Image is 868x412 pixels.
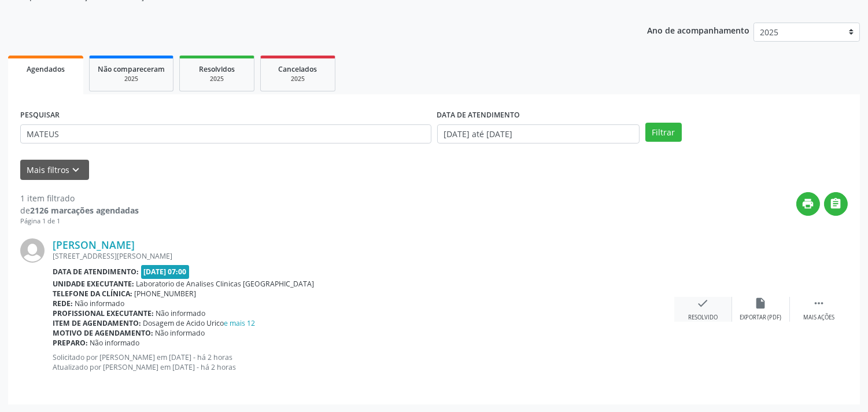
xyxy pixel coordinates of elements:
[20,124,431,144] input: Nome, CNS
[824,192,848,216] button: 
[803,314,834,322] div: Mais ações
[279,64,317,74] span: Cancelados
[647,23,749,37] p: Ano de acompanhamento
[53,338,88,348] b: Preparo:
[53,318,141,328] b: Item de agendamento:
[437,106,520,124] label: DATA DE ATENDIMENTO
[53,352,674,372] p: Solicitado por [PERSON_NAME] em [DATE] - há 2 horas Atualizado por [PERSON_NAME] em [DATE] - há 2...
[27,64,65,74] span: Agendados
[697,297,710,310] i: check
[830,197,843,210] i: 
[90,338,140,348] span: Não informado
[53,289,132,299] b: Telefone da clínica:
[53,328,153,338] b: Motivo de agendamento:
[688,314,718,322] div: Resolvido
[98,75,165,83] div: 2025
[53,279,134,289] b: Unidade executante:
[143,318,256,328] span: Dosagem de Acido Urico
[20,238,45,263] img: img
[70,164,83,176] i: keyboard_arrow_down
[53,238,135,251] a: [PERSON_NAME]
[136,279,315,289] span: Laboratorio de Analises Clinicas [GEOGRAPHIC_DATA]
[269,75,327,83] div: 2025
[224,318,256,328] a: e mais 12
[199,64,235,74] span: Resolvidos
[812,297,825,310] i: 
[20,160,89,180] button: Mais filtroskeyboard_arrow_down
[740,314,782,322] div: Exportar (PDF)
[796,192,820,216] button: print
[20,106,60,124] label: PESQUISAR
[156,328,205,338] span: Não informado
[141,265,190,278] span: [DATE] 07:00
[20,216,139,226] div: Página 1 de 1
[30,205,139,216] strong: 2126 marcações agendadas
[20,204,139,216] div: de
[53,299,73,308] b: Rede:
[437,124,640,144] input: Selecione um intervalo
[53,267,139,277] b: Data de atendimento:
[802,197,815,210] i: print
[645,123,682,142] button: Filtrar
[98,64,165,74] span: Não compareceram
[135,289,197,299] span: [PHONE_NUMBER]
[20,192,139,204] div: 1 item filtrado
[188,75,246,83] div: 2025
[75,299,125,308] span: Não informado
[755,297,767,310] i: insert_drive_file
[53,308,154,318] b: Profissional executante:
[156,308,206,318] span: Não informado
[53,251,674,261] div: [STREET_ADDRESS][PERSON_NAME]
